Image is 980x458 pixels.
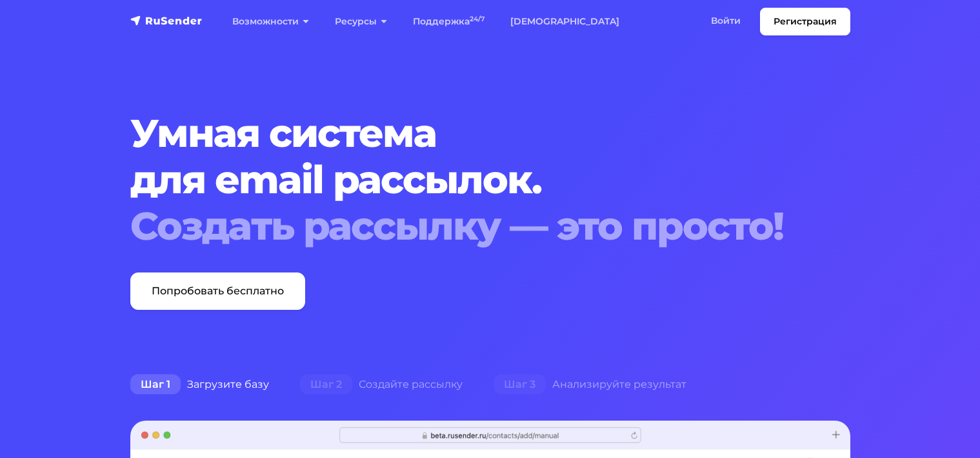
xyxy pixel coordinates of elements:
sup: 24/7 [470,15,485,23]
div: Анализируйте результат [478,372,702,397]
div: Создать рассылку — это просто! [130,203,789,249]
a: [DEMOGRAPHIC_DATA] [497,8,632,35]
div: Создайте рассылку [285,372,478,397]
a: Регистрация [760,8,850,35]
span: Шаг 1 [130,374,181,395]
a: Поддержка24/7 [400,8,497,35]
img: RuSender [130,14,203,27]
h1: Умная система для email рассылок. [130,110,789,249]
span: Шаг 2 [300,374,352,395]
div: Загрузите базу [115,372,285,397]
a: Войти [698,8,754,34]
span: Шаг 3 [494,374,546,395]
a: Ресурсы [322,8,400,35]
a: Возможности [219,8,322,35]
a: Попробовать бесплатно [130,272,305,310]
